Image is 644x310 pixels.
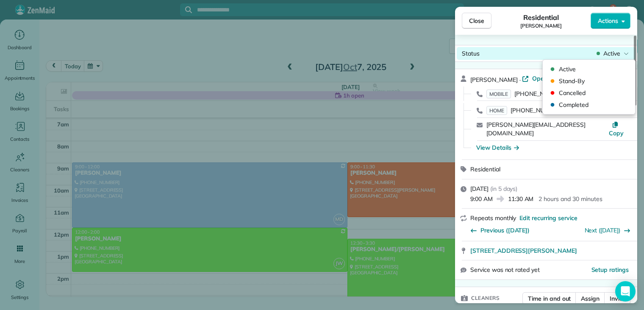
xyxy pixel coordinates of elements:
[490,185,518,193] span: ( in 5 days )
[606,120,626,137] button: Copy
[522,292,576,305] button: Time in and out
[470,165,500,173] span: Residential
[604,292,630,305] button: Invite
[462,50,480,57] span: Status
[575,292,605,305] button: Assign
[523,12,559,22] span: Residential
[518,76,522,83] span: ·
[559,89,630,97] span: Cancelled
[615,281,636,302] div: Open Intercom Messenger
[486,106,563,115] a: HOME[PHONE_NUMBER]
[486,89,566,98] a: MOBILE[PHONE_NUMBER]
[559,65,630,73] span: Active
[591,266,629,274] span: Setup ratings
[528,294,571,303] span: Time in and out
[470,185,489,193] span: [DATE]
[508,195,534,203] span: 11:30 AM
[486,89,511,98] span: MOBILE
[470,265,540,274] span: Service was not rated yet
[470,246,577,255] span: [STREET_ADDRESS][PERSON_NAME]
[470,226,530,235] button: Previous ([DATE])
[522,74,566,83] a: Open profile
[539,195,602,203] p: 2 hours and 30 minutes
[471,294,500,302] span: Cleaners
[470,214,516,222] span: Repeats monthly
[585,226,621,234] a: Next ([DATE])
[470,195,493,203] span: 9:00 AM
[603,49,620,58] span: Active
[476,143,519,152] button: View Details
[559,77,630,85] span: Stand-By
[581,294,600,303] span: Assign
[559,101,630,109] span: Completed
[591,265,629,274] button: Setup ratings
[514,90,566,98] span: [PHONE_NUMBER]
[519,214,577,222] span: Edit recurring service
[470,246,632,255] a: [STREET_ADDRESS][PERSON_NAME]
[511,106,563,114] span: [PHONE_NUMBER]
[486,121,586,137] a: [PERSON_NAME][EMAIL_ADDRESS][DOMAIN_NAME]
[462,13,491,29] button: Close
[486,106,507,115] span: HOME
[610,294,625,303] span: Invite
[480,226,530,235] span: Previous ([DATE])
[470,76,518,84] span: [PERSON_NAME]
[598,17,618,25] span: Actions
[585,226,631,235] button: Next ([DATE])
[520,22,562,29] span: [PERSON_NAME]
[609,129,624,137] span: Copy
[532,74,566,83] span: Open profile
[469,17,484,25] span: Close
